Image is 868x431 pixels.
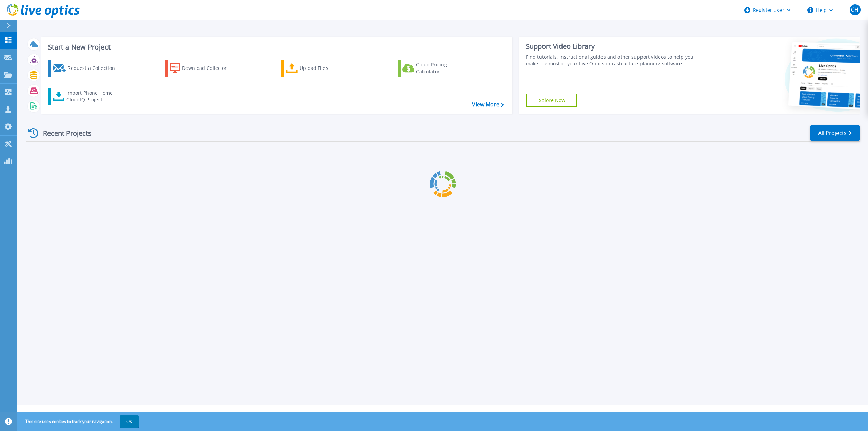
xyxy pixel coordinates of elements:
[526,94,577,107] a: Explore Now!
[472,101,504,108] a: View More
[48,43,504,51] h3: Start a New Project
[810,125,860,141] a: All Projects
[182,61,236,75] div: Download Collector
[416,61,470,75] div: Cloud Pricing Calculator
[165,60,240,77] a: Download Collector
[48,60,124,77] a: Request a Collection
[851,7,859,13] span: CH
[67,61,122,75] div: Request a Collection
[526,42,702,51] div: Support Video Library
[120,415,139,428] button: OK
[300,61,354,75] div: Upload Files
[66,90,119,103] div: Import Phone Home CloudIQ Project
[19,415,139,428] span: This site uses cookies to track your navigation.
[526,54,702,67] div: Find tutorials, instructional guides and other support videos to help you make the most of your L...
[398,60,473,77] a: Cloud Pricing Calculator
[281,60,357,77] a: Upload Files
[26,125,101,141] div: Recent Projects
